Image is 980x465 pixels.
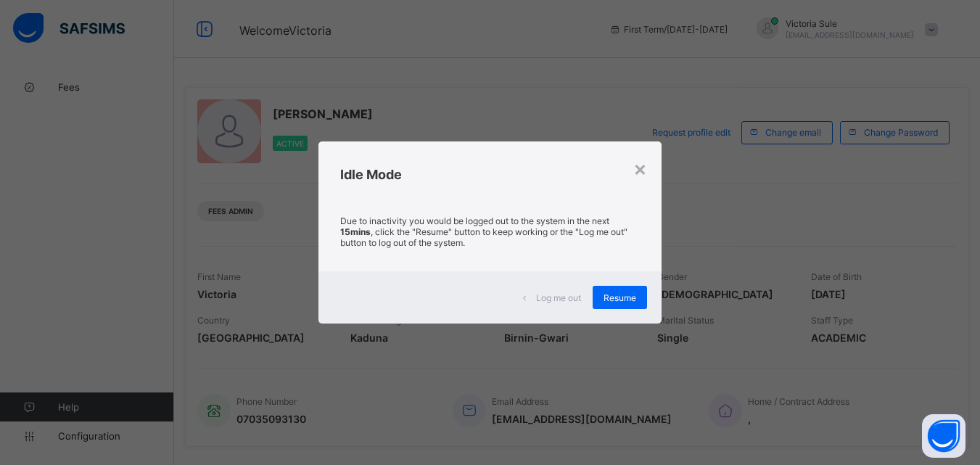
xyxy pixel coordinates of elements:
button: Open asap [922,414,965,458]
span: Log me out [536,292,581,303]
p: Due to inactivity you would be logged out to the system in the next , click the "Resume" button t... [340,215,640,248]
h2: Idle Mode [340,167,640,182]
span: Resume [604,292,636,303]
div: × [633,156,647,181]
strong: 15mins [340,226,371,237]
